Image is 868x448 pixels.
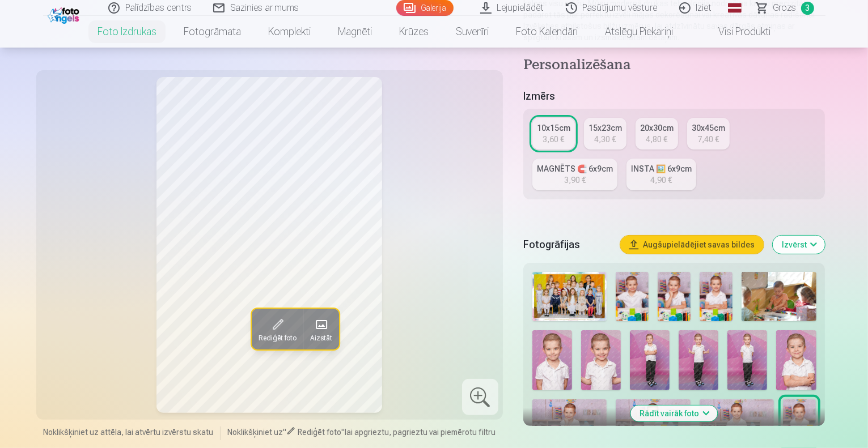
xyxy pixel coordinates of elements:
[303,309,338,349] button: Aizstāt
[631,163,692,174] div: INSTA 🖼️ 6x9cm
[588,122,622,134] div: 15x23cm
[532,118,575,150] a: 10x15cm3,60 €
[692,122,725,134] div: 30x45cm
[626,159,696,190] a: INSTA 🖼️ 6x9cm4,90 €
[631,406,718,421] button: Rādīt vairāk foto
[310,334,332,343] span: Aizstāt
[773,236,825,254] button: Izvērst
[532,159,617,190] a: MAGNĒTS 🧲 6x9cm3,90 €
[324,16,386,48] a: Magnēti
[564,174,586,186] div: 3,90 €
[594,134,616,145] div: 4,30 €
[386,16,442,48] a: Krūzes
[773,1,797,15] span: Grozs
[251,309,303,349] button: Rediģēt foto
[227,428,283,437] span: Noklikšķiniet uz
[84,16,170,48] a: Foto izdrukas
[620,236,764,254] button: Augšupielādējiet savas bildes
[258,334,296,343] span: Rediģēt foto
[537,122,570,134] div: 10x15cm
[502,16,591,48] a: Foto kalendāri
[523,88,825,104] h5: Izmērs
[697,134,719,145] div: 7,40 €
[801,2,814,15] span: 3
[170,16,255,48] a: Fotogrāmata
[537,163,613,174] div: MAGNĒTS 🧲 6x9cm
[43,426,213,438] span: Noklikšķiniet uz attēla, lai atvērtu izvērstu skatu
[650,174,672,186] div: 4,90 €
[255,16,324,48] a: Komplekti
[591,16,687,48] a: Atslēgu piekariņi
[687,118,730,150] a: 30x45cm7,40 €
[523,237,612,253] h5: Fotogrāfijas
[646,134,667,145] div: 4,80 €
[687,16,784,48] a: Visi produkti
[523,57,825,75] h4: Personalizēšana
[640,122,674,134] div: 20x30cm
[442,16,502,48] a: Suvenīri
[341,428,345,437] span: "
[48,5,82,24] img: /fa1
[636,118,678,150] a: 20x30cm4,80 €
[584,118,626,150] a: 15x23cm4,30 €
[298,428,341,437] span: Rediģēt foto
[543,134,564,145] div: 3,60 €
[345,428,496,437] span: lai apgrieztu, pagrieztu vai piemērotu filtru
[283,428,286,437] span: "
